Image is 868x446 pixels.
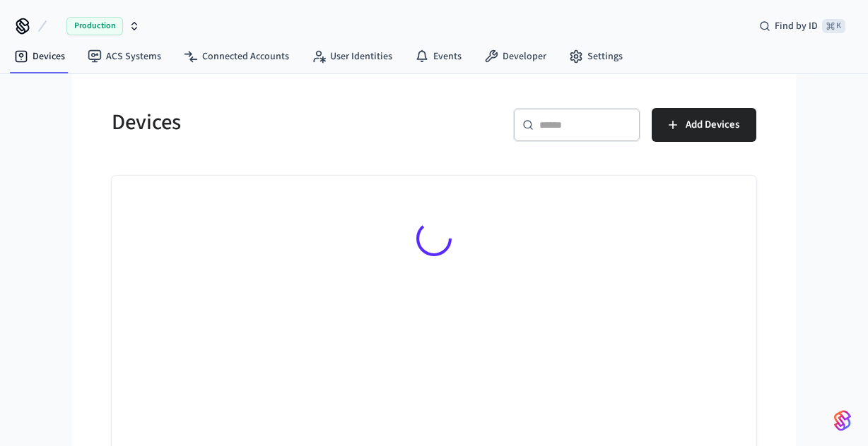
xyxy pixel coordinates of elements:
[775,19,818,33] span: Find by ID
[112,108,426,137] h5: Devices
[686,116,739,134] span: Add Devices
[473,44,558,69] a: Developer
[404,44,473,69] a: Events
[66,17,123,35] span: Production
[822,19,845,33] span: ⌘ K
[172,44,300,69] a: Connected Accounts
[3,44,76,69] a: Devices
[834,409,851,432] img: SeamLogoGradient.69752ec5.svg
[558,44,634,69] a: Settings
[748,13,857,39] div: Find by ID⌘ K
[76,44,172,69] a: ACS Systems
[300,44,404,69] a: User Identities
[652,108,756,142] button: Add Devices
